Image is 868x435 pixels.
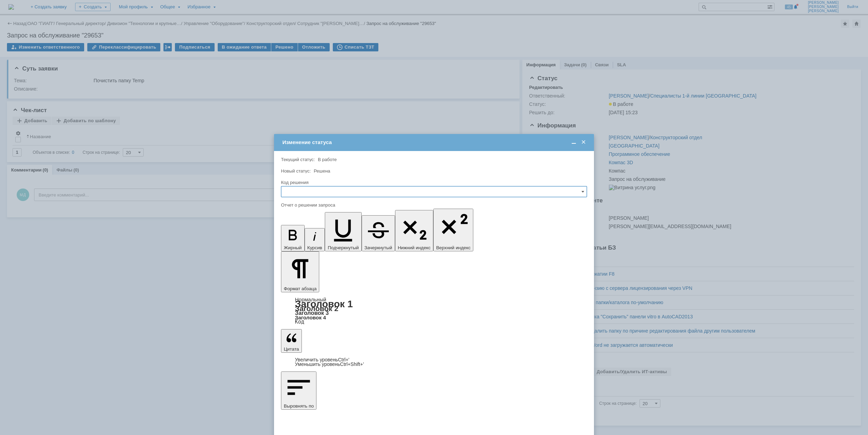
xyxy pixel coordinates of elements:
div: Изменение статуса [282,139,587,145]
a: Заголовок 4 [295,315,326,320]
div: Цитата [281,358,587,367]
button: Подчеркнутый [325,212,361,251]
a: Заголовок 1 [295,299,353,309]
span: Ctrl+Shift+' [340,361,364,367]
span: Цитата [284,346,299,352]
span: Решена [314,168,330,174]
label: Текущий статус: [281,157,315,162]
div: Формат абзаца [281,297,587,324]
button: Зачеркнутый [362,215,395,251]
a: Increase [295,357,349,362]
a: Заголовок 3 [295,310,329,316]
span: Выровнять по [284,403,314,409]
span: Ctrl+' [338,357,349,362]
a: Нормальный [295,296,326,302]
span: Формат абзаца [284,286,316,291]
button: Жирный [281,225,305,251]
span: Жирный [284,245,302,250]
span: В работе [318,157,337,162]
span: Зачеркнутый [364,245,392,250]
button: Формат абзаца [281,251,319,292]
button: Курсив [305,228,325,251]
a: Заголовок 2 [295,304,338,312]
span: Верхний индекс [436,245,471,250]
span: Курсив [307,245,322,250]
button: Цитата [281,329,302,353]
button: Выровнять по [281,371,316,410]
span: Подчеркнутый [328,245,359,250]
span: Нижний индекс [398,245,431,250]
a: Код [295,319,304,325]
label: Новый статус: [281,168,311,174]
span: Свернуть (Ctrl + M) [570,139,577,145]
a: Decrease [295,361,364,367]
div: Отчет о решении запроса [281,203,586,207]
span: Закрыть [580,139,587,145]
button: Верхний индекс [433,209,473,251]
button: Нижний индекс [395,210,434,251]
div: Код решения [281,180,586,185]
